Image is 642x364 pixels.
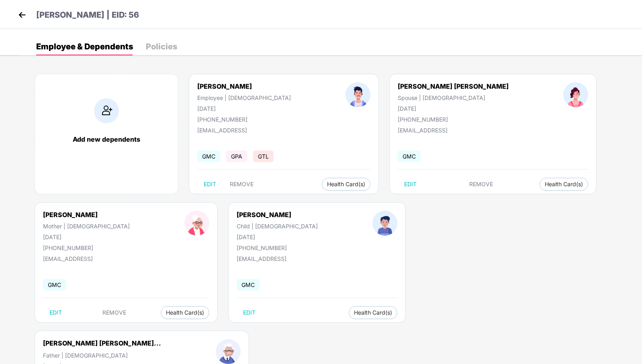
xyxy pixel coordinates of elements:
[322,178,370,191] button: Health Card(s)
[349,306,397,319] button: Health Card(s)
[204,181,216,187] span: EDIT
[36,9,139,21] p: [PERSON_NAME] | EID: 56
[161,306,209,319] button: Health Card(s)
[540,178,588,191] button: Health Card(s)
[545,182,583,186] span: Health Card(s)
[197,82,291,90] div: [PERSON_NAME]
[470,181,493,187] span: REMOVE
[96,306,133,319] button: REMOVE
[223,178,260,191] button: REMOVE
[49,309,62,316] span: EDIT
[398,94,509,101] div: Spouse | [DEMOGRAPHIC_DATA]
[43,223,130,230] div: Mother | [DEMOGRAPHIC_DATA]
[43,135,170,143] div: Add new dependents
[43,352,161,359] div: Father | [DEMOGRAPHIC_DATA]
[243,309,256,316] span: EDIT
[43,339,161,347] div: [PERSON_NAME] [PERSON_NAME]...
[327,182,365,186] span: Health Card(s)
[197,105,291,112] div: [DATE]
[43,211,130,219] div: [PERSON_NAME]
[184,211,209,236] img: profileImage
[43,244,130,251] div: [PHONE_NUMBER]
[237,306,262,319] button: EDIT
[372,211,397,236] img: profileImage
[103,309,127,316] span: REMOVE
[16,9,28,21] img: back
[237,255,317,262] div: [EMAIL_ADDRESS]
[197,127,278,134] div: [EMAIL_ADDRESS]
[43,279,66,291] span: GMC
[216,339,241,364] img: profileImage
[94,98,119,123] img: addIcon
[398,127,478,134] div: [EMAIL_ADDRESS]
[197,94,291,101] div: Employee | [DEMOGRAPHIC_DATA]
[398,150,421,162] span: GMC
[237,223,318,230] div: Child | [DEMOGRAPHIC_DATA]
[404,181,417,187] span: EDIT
[237,211,318,219] div: [PERSON_NAME]
[398,178,423,191] button: EDIT
[43,306,68,319] button: EDIT
[398,116,509,123] div: [PHONE_NUMBER]
[253,150,274,162] span: GTL
[237,279,260,291] span: GMC
[146,43,177,51] div: Policies
[398,105,509,112] div: [DATE]
[354,311,392,315] span: Health Card(s)
[197,178,223,191] button: EDIT
[197,116,291,123] div: [PHONE_NUMBER]
[563,82,588,107] img: profileImage
[197,150,220,162] span: GMC
[43,234,130,240] div: [DATE]
[230,181,254,187] span: REMOVE
[226,150,247,162] span: GPA
[398,82,509,90] div: [PERSON_NAME] [PERSON_NAME]
[346,82,370,107] img: profileImage
[237,234,318,240] div: [DATE]
[43,255,123,262] div: [EMAIL_ADDRESS]
[237,244,318,251] div: [PHONE_NUMBER]
[166,311,204,315] span: Health Card(s)
[36,43,133,51] div: Employee & Dependents
[463,178,500,191] button: REMOVE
